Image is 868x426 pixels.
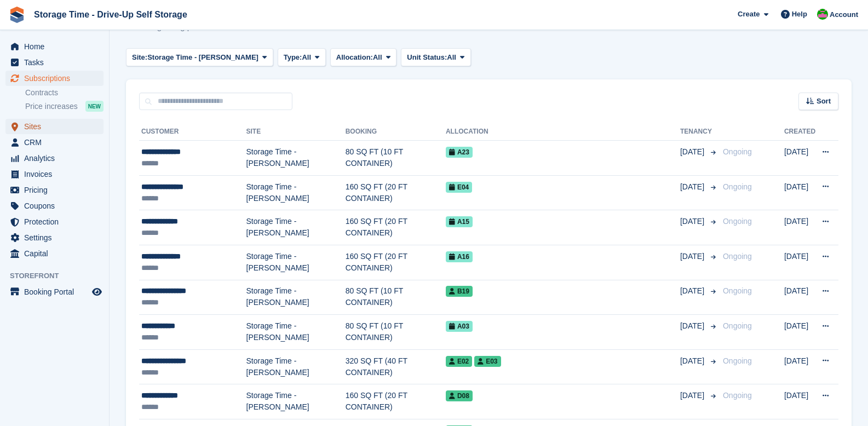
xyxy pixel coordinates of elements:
[336,52,373,63] span: Allocation:
[784,141,815,176] td: [DATE]
[10,270,109,281] span: Storefront
[24,39,90,54] span: Home
[723,356,752,365] span: Ongoing
[447,52,456,63] span: All
[24,119,90,134] span: Sites
[126,48,273,66] button: Site: Storage Time - [PERSON_NAME]
[723,321,752,330] span: Ongoing
[24,246,90,261] span: Capital
[346,245,446,280] td: 160 SQ FT (20 FT CONTAINER)
[24,151,90,166] span: Analytics
[446,356,472,367] span: E02
[723,217,752,226] span: Ongoing
[723,252,752,261] span: Ongoing
[346,349,446,384] td: 320 SQ FT (40 FT CONTAINER)
[24,214,90,229] span: Protection
[24,230,90,245] span: Settings
[246,349,346,384] td: Storage Time - [PERSON_NAME]
[723,182,752,191] span: Ongoing
[784,384,815,419] td: [DATE]
[24,55,90,70] span: Tasks
[346,280,446,315] td: 80 SQ FT (10 FT CONTAINER)
[330,48,397,66] button: Allocation: All
[132,52,147,63] span: Site:
[246,280,346,315] td: Storage Time - [PERSON_NAME]
[680,251,706,262] span: [DATE]
[90,285,104,298] a: Preview store
[5,166,104,182] a: menu
[784,123,815,141] th: Created
[784,315,815,350] td: [DATE]
[784,210,815,245] td: [DATE]
[246,384,346,419] td: Storage Time - [PERSON_NAME]
[784,245,815,280] td: [DATE]
[723,391,752,400] span: Ongoing
[830,9,858,20] span: Account
[738,9,760,20] span: Create
[784,175,815,210] td: [DATE]
[407,52,447,63] span: Unit Status:
[5,151,104,166] a: menu
[246,245,346,280] td: Storage Time - [PERSON_NAME]
[680,181,706,193] span: [DATE]
[346,175,446,210] td: 160 SQ FT (20 FT CONTAINER)
[246,315,346,350] td: Storage Time - [PERSON_NAME]
[446,251,473,262] span: A16
[25,101,78,112] span: Price increases
[680,390,706,401] span: [DATE]
[5,119,104,134] a: menu
[680,216,706,227] span: [DATE]
[278,48,326,66] button: Type: All
[680,320,706,332] span: [DATE]
[139,123,246,141] th: Customer
[24,135,90,150] span: CRM
[817,96,831,107] span: Sort
[5,246,104,261] a: menu
[446,390,473,401] span: D08
[474,356,501,367] span: E03
[24,198,90,214] span: Coupons
[25,88,104,98] a: Contracts
[5,198,104,214] a: menu
[5,71,104,86] a: menu
[24,182,90,198] span: Pricing
[246,210,346,245] td: Storage Time - [PERSON_NAME]
[446,123,680,141] th: Allocation
[446,216,473,227] span: A15
[680,146,706,158] span: [DATE]
[680,355,706,367] span: [DATE]
[24,284,90,300] span: Booking Portal
[302,52,311,63] span: All
[346,123,446,141] th: Booking
[30,5,192,24] a: Storage Time - Drive-Up Self Storage
[346,141,446,176] td: 80 SQ FT (10 FT CONTAINER)
[373,52,382,63] span: All
[817,9,828,20] img: Saeed
[723,147,752,156] span: Ongoing
[5,135,104,150] a: menu
[723,286,752,295] span: Ongoing
[25,100,104,112] a: Price increases NEW
[792,9,807,20] span: Help
[5,230,104,245] a: menu
[784,349,815,384] td: [DATE]
[85,101,104,112] div: NEW
[284,52,302,63] span: Type:
[24,71,90,86] span: Subscriptions
[680,285,706,297] span: [DATE]
[5,55,104,70] a: menu
[246,123,346,141] th: Site
[401,48,470,66] button: Unit Status: All
[5,284,104,300] a: menu
[246,141,346,176] td: Storage Time - [PERSON_NAME]
[446,321,473,332] span: A03
[680,123,718,141] th: Tenancy
[446,182,472,193] span: E04
[147,52,258,63] span: Storage Time - [PERSON_NAME]
[246,175,346,210] td: Storage Time - [PERSON_NAME]
[24,166,90,182] span: Invoices
[784,280,815,315] td: [DATE]
[346,210,446,245] td: 160 SQ FT (20 FT CONTAINER)
[9,7,25,23] img: stora-icon-8386f47178a22dfd0bd8f6a31ec36ba5ce8667c1dd55bd0f319d3a0aa187defe.svg
[346,384,446,419] td: 160 SQ FT (20 FT CONTAINER)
